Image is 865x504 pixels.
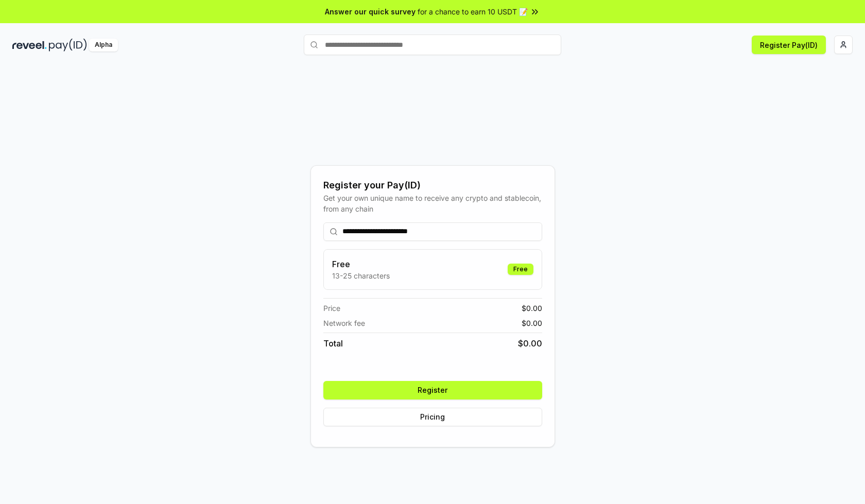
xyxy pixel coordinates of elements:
img: reveel_dark [12,39,47,51]
div: Register your Pay(ID) [323,178,542,193]
img: pay_id [49,39,87,51]
span: $ 0.00 [518,337,542,350]
div: Alpha [89,39,118,51]
span: Network fee [323,318,365,328]
span: Total [323,337,343,350]
div: Get your own unique name to receive any crypto and stablecoin, from any chain [323,193,542,214]
span: $ 0.00 [522,303,542,314]
span: for a chance to earn 10 USDT 📝 [418,6,528,17]
h3: Free [332,258,390,270]
span: $ 0.00 [522,318,542,328]
span: Price [323,303,340,314]
button: Register [323,381,542,399]
p: 13-25 characters [332,270,390,281]
span: Answer our quick survey [325,6,416,17]
button: Register Pay(ID) [752,36,826,54]
button: Pricing [323,408,542,426]
div: Free [508,264,533,275]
